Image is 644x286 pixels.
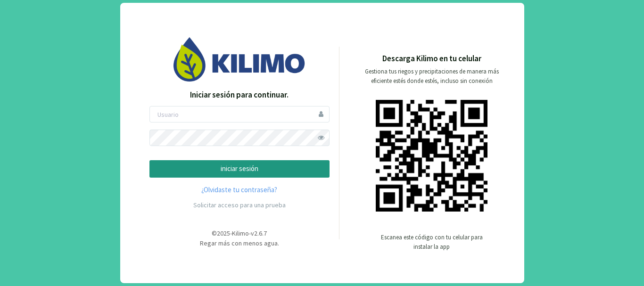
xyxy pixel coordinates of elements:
[149,160,330,178] button: iniciar sesión
[212,229,217,237] span: ©
[157,163,322,174] p: iniciar sesión
[200,239,279,247] span: Regar más con menos agua.
[217,229,230,237] span: 2025
[193,201,286,209] a: Solicitar acceso para una prueba
[376,100,487,212] img: qr code
[251,229,267,237] span: v2.6.7
[359,67,504,86] p: Gestiona tus riegos y precipitaciones de manera más eficiente estés donde estés, incluso sin cone...
[232,229,249,237] span: Kilimo
[149,185,330,196] a: ¿Olvidaste tu contraseña?
[249,229,251,237] span: -
[380,233,484,252] p: Escanea este código con tu celular para instalar la app
[149,106,330,123] input: Usuario
[149,89,330,101] p: Iniciar sesión para continuar.
[382,53,481,65] p: Descarga Kilimo en tu celular
[230,229,232,237] span: -
[173,37,305,81] img: Image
